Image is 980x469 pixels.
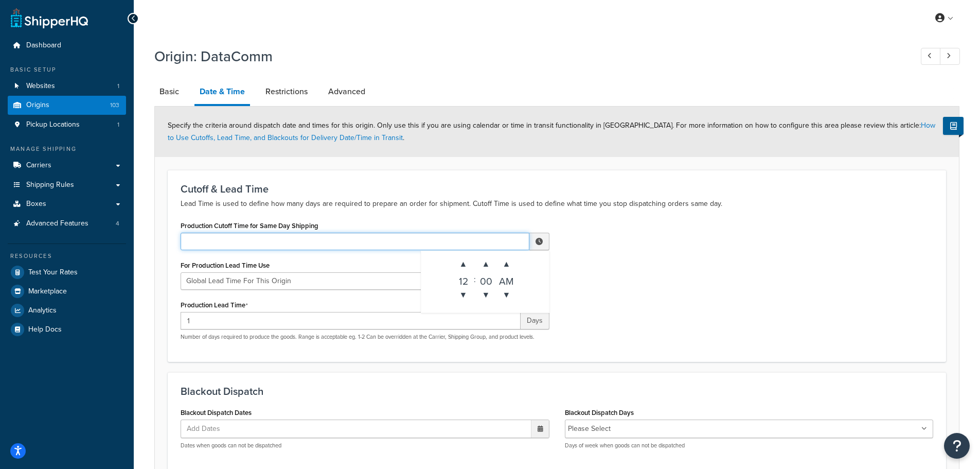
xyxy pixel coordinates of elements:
label: Blackout Dispatch Days [565,409,634,416]
a: Shipping Rules [8,176,126,195]
div: : [474,254,476,305]
span: ▼ [496,285,517,305]
a: Websites1 [8,77,126,96]
a: Marketplace [8,282,126,301]
a: Boxes [8,195,126,214]
span: 1 [117,120,119,129]
p: Dates when goods can not be dispatched [181,442,549,449]
span: Pickup Locations [26,120,80,129]
h3: Blackout Dispatch [181,386,933,397]
div: 00 [476,274,496,285]
a: Date & Time [194,79,250,106]
span: ▼ [453,285,474,305]
span: Shipping Rules [26,181,74,189]
a: Restrictions [260,79,313,104]
span: Days [521,312,549,329]
span: Boxes [26,200,46,209]
li: Please Select [568,422,611,436]
a: Advanced [323,79,370,104]
a: Origins103 [8,96,126,115]
a: Next Record [940,48,960,65]
p: Days of week when goods can not be dispatched [565,442,934,449]
a: Test Your Rates [8,263,126,282]
span: Websites [26,82,55,91]
span: Dashboard [26,41,61,50]
button: Show Help Docs [943,117,964,135]
a: Dashboard [8,36,126,55]
span: 103 [110,101,119,110]
div: AM [496,274,517,285]
a: Carriers [8,156,126,175]
a: Analytics [8,301,126,320]
li: Pickup Locations [8,115,126,134]
h1: Origin: DataComm [154,46,902,66]
span: Carriers [26,161,51,170]
p: Number of days required to produce the goods. Range is acceptable eg. 1-2 Can be overridden at th... [181,333,549,341]
span: ▼ [476,285,496,305]
span: Add Dates [184,420,233,438]
span: Marketplace [28,287,67,296]
span: ▲ [496,254,517,274]
span: Analytics [28,306,57,315]
li: Advanced Features [8,214,126,233]
span: Test Your Rates [28,268,78,277]
span: ▲ [476,254,496,274]
a: Basic [154,79,184,104]
div: Manage Shipping [8,145,126,153]
label: For Production Lead Time Use [181,262,270,269]
label: Production Cutoff Time for Same Day Shipping [181,222,318,230]
span: Origins [26,101,49,110]
h3: Cutoff & Lead Time [181,183,933,195]
div: 12 [453,274,474,285]
div: Basic Setup [8,65,126,74]
span: Advanced Features [26,219,88,228]
a: Advanced Features4 [8,214,126,233]
span: ▲ [453,254,474,274]
span: 4 [116,219,119,228]
li: Origins [8,96,126,115]
a: Pickup Locations1 [8,115,126,134]
label: Production Lead Time [181,301,248,309]
p: Lead Time is used to define how many days are required to prepare an order for shipment. Cutoff T... [181,198,933,210]
li: Websites [8,77,126,96]
a: Previous Record [921,48,941,65]
a: Help Docs [8,320,126,339]
span: 1 [117,82,119,91]
label: Blackout Dispatch Dates [181,409,252,416]
div: Resources [8,252,126,260]
span: Specify the criteria around dispatch date and times for this origin. Only use this if you are usi... [168,120,935,143]
span: Help Docs [28,325,62,334]
button: Open Resource Center [944,433,970,459]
